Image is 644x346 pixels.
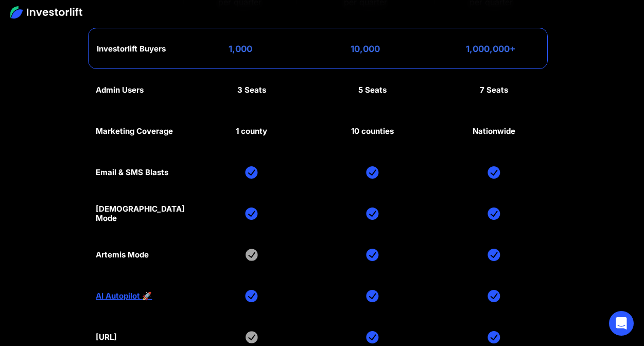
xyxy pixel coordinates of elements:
[96,127,173,136] div: Marketing Coverage
[96,333,117,342] div: [URL]
[609,311,634,336] div: Open Intercom Messenger
[229,44,252,54] div: 1,000
[97,44,166,54] div: Investorlift Buyers
[480,85,508,95] div: 7 Seats
[96,204,185,223] div: [DEMOGRAPHIC_DATA] Mode
[473,127,515,136] div: Nationwide
[237,85,266,95] div: 3 Seats
[96,250,149,259] div: Artemis Mode
[358,85,387,95] div: 5 Seats
[351,127,394,136] div: 10 counties
[96,291,152,301] a: AI Autopilot 🚀
[236,127,267,136] div: 1 county
[96,168,168,177] div: Email & SMS Blasts
[351,44,380,54] div: 10,000
[96,85,144,95] div: Admin Users
[466,44,516,54] div: 1,000,000+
